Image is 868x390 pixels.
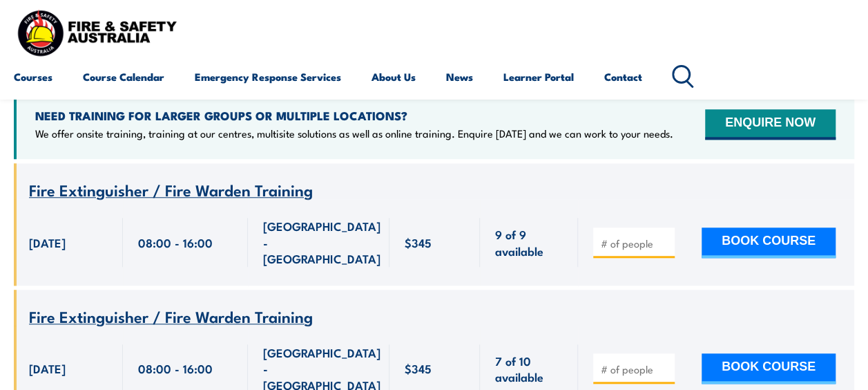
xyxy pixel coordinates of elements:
span: [DATE] [29,234,66,250]
span: $345 [405,360,432,376]
a: Course Calendar [83,60,164,93]
h4: NEED TRAINING FOR LARGER GROUPS OR MULTIPLE LOCATIONS? [35,108,673,123]
button: BOOK COURSE [702,353,836,384]
input: # of people [601,236,670,250]
span: 7 of 10 available [495,353,563,385]
span: 9 of 9 available [495,226,563,259]
a: Emergency Response Services [195,60,341,93]
input: # of people [601,362,670,376]
span: [GEOGRAPHIC_DATA] - [GEOGRAPHIC_DATA] [263,218,380,266]
p: We offer onsite training, training at our centres, multisite solutions as well as online training... [35,127,673,140]
span: 08:00 - 16:00 [138,360,213,376]
a: About Us [372,60,416,93]
button: BOOK COURSE [702,228,836,258]
a: Courses [14,60,52,93]
a: Fire Extinguisher / Fire Warden Training [29,308,313,326]
a: Learner Portal [503,60,574,93]
span: Fire Extinguisher / Fire Warden Training [29,178,313,201]
a: News [446,60,473,93]
button: ENQUIRE NOW [705,109,836,140]
span: 08:00 - 16:00 [138,234,213,250]
a: Contact [604,60,642,93]
a: Fire Extinguisher / Fire Warden Training [29,182,313,199]
span: [DATE] [29,360,66,376]
span: Fire Extinguisher / Fire Warden Training [29,304,313,328]
span: $345 [405,234,432,250]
